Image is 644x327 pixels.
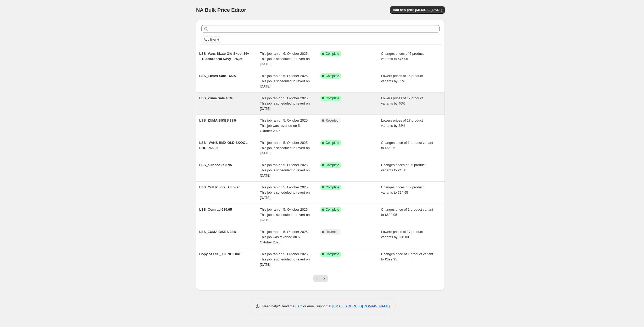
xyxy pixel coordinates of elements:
[302,304,332,308] span: or email support at
[313,275,328,282] nav: Pagination
[381,96,423,105] span: Lowers prices of 17 product variants by 40%
[326,74,339,78] span: Complete
[326,141,339,145] span: Complete
[199,141,247,150] span: LSS_ VANS BMX OLD SKOOL SHOE/65,95
[204,37,216,42] span: Add filter
[199,185,240,189] span: LSS_Cult Pivotal All over
[393,8,442,12] span: Add new price [MEDICAL_DATA]
[381,252,433,261] span: Changes price of 1 product variant to €699.95
[326,230,338,234] span: Reverted
[381,230,423,239] span: Lowers prices of 17 product variants by €38.00
[332,304,390,308] a: [EMAIL_ADDRESS][DOMAIN_NAME]
[201,36,222,43] button: Add filter
[199,74,236,78] span: LSS_Etnies Sale - 65%
[260,118,309,133] span: This job ran on 5. Oktober 2025. This job was reverted on 5. Oktober 2025.
[326,208,339,212] span: Complete
[199,230,237,234] span: LSS_ZUMA BIKES 38%
[199,252,242,256] span: Copy of LSS_ FIEND BIKE
[326,163,339,167] span: Complete
[381,185,424,194] span: Changes prices of 7 product variants to €24.95
[326,96,339,100] span: Complete
[381,52,424,61] span: Changes prices of 6 product variants to €75.95
[326,118,338,123] span: Reverted
[381,208,433,217] span: Changes price of 1 product variant to €689.95
[262,304,296,308] span: Need help? Read the
[260,208,310,222] span: This job ran on 5. Oktober 2025. This job is scheduled to revert on [DATE].
[260,252,310,266] span: This job ran on 5. Oktober 2025. This job is scheduled to revert on [DATE].
[199,118,237,122] span: LSS_ZUMA BIKES 38%
[326,52,339,56] span: Complete
[199,163,232,167] span: LSS_cult socks 3.95
[196,7,246,13] span: NA Bulk Price Editor
[326,252,339,256] span: Complete
[381,74,423,83] span: Lowers prices of 16 product variants by 65%
[199,208,232,211] span: LSS_Comrad 689,95
[260,230,309,244] span: This job ran on 5. Oktober 2025. This job was reverted on 5. Oktober 2025.
[381,118,423,128] span: Lowers prices of 17 product variants by 38%
[260,185,310,200] span: This job ran on 5. Oktober 2025. This job is scheduled to revert on [DATE].
[390,6,445,14] button: Add new price [MEDICAL_DATA]
[199,52,249,61] span: LSS_Vans Skate Old Skool 36+ – Black/Storm Navy - 75,95
[381,141,433,150] span: Changes price of 1 product variant to €65.95
[260,141,310,155] span: This job ran on 5. Oktober 2025. This job is scheduled to revert on [DATE].
[260,74,310,88] span: This job ran on 5. Oktober 2025. This job is scheduled to revert on [DATE].
[326,185,339,189] span: Complete
[260,96,310,111] span: This job ran on 5. Oktober 2025. This job is scheduled to revert on [DATE].
[320,275,328,282] button: Next
[260,52,310,66] span: This job ran on 6. Oktober 2025. This job is scheduled to revert on [DATE].
[260,163,310,177] span: This job ran on 5. Oktober 2025. This job is scheduled to revert on [DATE].
[296,304,302,308] a: FAQ
[199,96,232,100] span: LSS_Zuma Sale 40%
[381,163,426,172] span: Changes prices of 25 product variants to €4.50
